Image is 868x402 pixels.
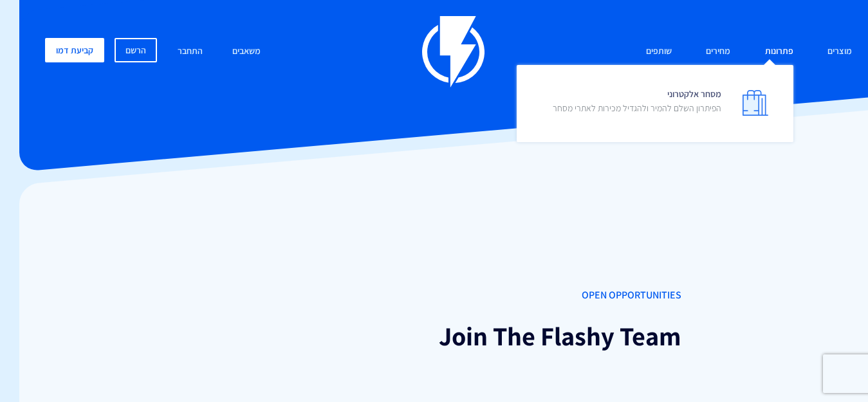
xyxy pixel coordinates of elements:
[225,288,681,303] span: OPEN OPPORTUNITIES
[115,38,157,62] a: הרשם
[168,38,212,66] a: התחבר
[45,38,104,62] a: קביעת דמו
[696,38,740,66] a: מחירים
[526,75,784,132] a: מסחר אלקטרוניהפיתרון השלם להמיר ולהגדיל מכירות לאתרי מסחר
[553,102,721,114] p: הפיתרון השלם להמיר ולהגדיל מכירות לאתרי מסחר
[818,38,862,66] a: מוצרים
[223,38,270,66] a: משאבים
[553,84,721,121] span: מסחר אלקטרוני
[755,38,803,66] a: פתרונות
[225,322,681,351] h1: Join The Flashy Team
[636,38,681,66] a: שותפים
